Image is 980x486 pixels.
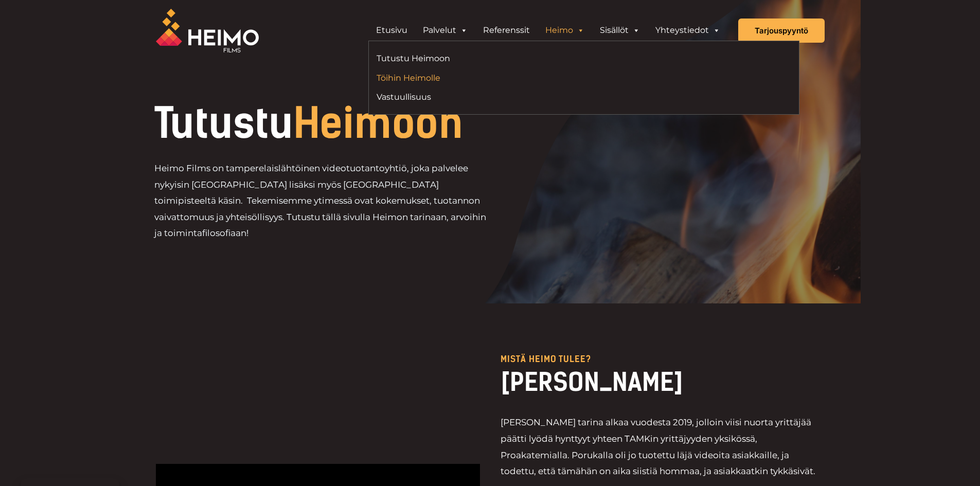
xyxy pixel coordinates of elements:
[154,160,490,242] p: Heimo Films on tamperelaislähtöinen videotuotantoyhtiö, joka palvelee nykyisin [GEOGRAPHIC_DATA] ...
[377,51,576,65] a: Tutustu Heimoon
[501,366,825,398] h2: [PERSON_NAME]
[293,99,463,148] span: Heimoon
[592,20,648,41] a: Sisällöt
[501,355,825,364] p: Mistä heimo tulee?
[501,415,825,479] p: [PERSON_NAME] tarina alkaa vuodesta 2019, jolloin viisi nuorta yrittäjää päätti lyödä hynttyyt yh...
[377,90,576,104] a: Vastuullisuus
[377,71,576,85] a: Töihin Heimolle
[415,20,475,41] a: Palvelut
[475,20,538,41] a: Referenssit
[363,20,733,41] aside: Header Widget 1
[154,103,560,144] h1: Tutustu
[368,20,415,41] a: Etusivu
[156,9,259,52] img: Heimo Filmsin logo
[648,20,728,41] a: Yhteystiedot
[738,19,825,43] a: Tarjouspyyntö
[538,20,592,41] a: Heimo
